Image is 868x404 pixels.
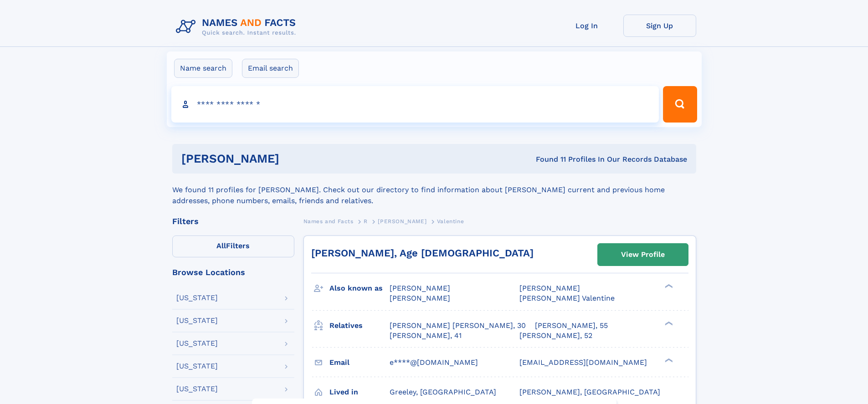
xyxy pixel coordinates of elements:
label: Filters [172,235,294,257]
a: [PERSON_NAME], 52 [519,331,592,341]
span: [PERSON_NAME] [390,294,450,302]
div: We found 11 profiles for [PERSON_NAME]. Check out our directory to find information about [PERSON... [172,174,696,206]
label: Name search [174,59,232,78]
a: [PERSON_NAME], 55 [535,321,608,331]
div: View Profile [621,244,665,265]
a: [PERSON_NAME], 41 [390,331,462,341]
div: Found 11 Profiles In Our Records Database [407,154,687,164]
button: Search Button [663,86,697,123]
span: [PERSON_NAME] [519,284,580,292]
div: ❯ [663,320,673,326]
div: ❯ [663,357,673,363]
span: [EMAIL_ADDRESS][DOMAIN_NAME] [519,358,647,367]
span: R [364,218,368,225]
input: search input [171,86,659,123]
span: Valentine [437,218,464,225]
a: Names and Facts [303,215,354,227]
span: All [216,241,226,250]
div: [US_STATE] [176,385,218,393]
div: Filters [172,217,294,225]
span: [PERSON_NAME] [378,218,426,225]
label: Email search [242,59,299,78]
span: [PERSON_NAME], [GEOGRAPHIC_DATA] [519,388,660,396]
h3: Also known as [329,281,390,296]
a: [PERSON_NAME] [378,215,426,227]
div: [US_STATE] [176,340,218,347]
div: [US_STATE] [176,363,218,370]
div: ❯ [663,283,673,289]
span: Greeley, [GEOGRAPHIC_DATA] [390,388,496,396]
div: Browse Locations [172,268,294,276]
span: [PERSON_NAME] [390,284,450,292]
a: Log In [550,15,623,37]
a: [PERSON_NAME], Age [DEMOGRAPHIC_DATA] [311,247,534,259]
h3: Email [329,355,390,370]
a: Sign Up [623,15,696,37]
h3: Relatives [329,318,390,333]
img: Logo Names and Facts [172,15,303,39]
a: [PERSON_NAME] [PERSON_NAME], 30 [390,321,526,331]
a: R [364,215,368,227]
h3: Lived in [329,384,390,400]
h1: [PERSON_NAME] [181,153,408,164]
span: [PERSON_NAME] Valentine [519,294,615,302]
div: [US_STATE] [176,294,218,302]
div: [US_STATE] [176,317,218,324]
a: View Profile [598,244,688,266]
